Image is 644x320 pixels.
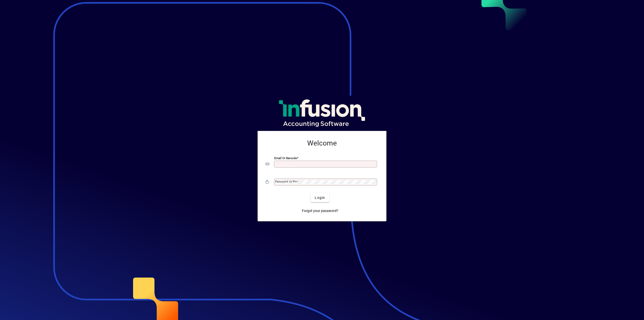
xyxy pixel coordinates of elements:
[266,139,378,148] h2: Welcome
[315,195,325,200] span: Login
[274,156,297,160] mat-label: Email or Barcode
[311,193,329,202] button: Login
[302,208,338,214] span: Forgot your password?
[300,206,340,215] a: Forgot your password?
[275,180,297,183] mat-label: Password or Pin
